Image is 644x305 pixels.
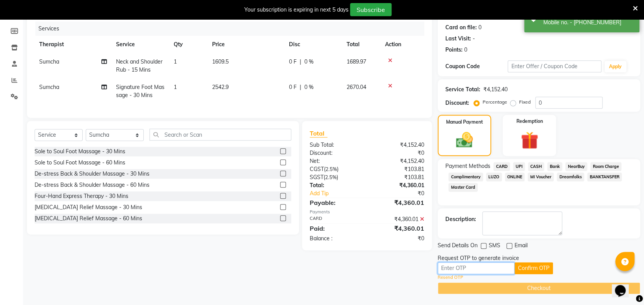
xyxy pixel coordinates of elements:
div: Sole to Soul Foot Massage - 60 Mins [35,159,125,167]
div: [MEDICAL_DATA] Relief Massage - 60 Mins [35,215,142,223]
div: De-stress Back & Shoulder Massage - 30 Mins [35,170,149,178]
div: Payments [310,209,424,215]
span: 1689.97 [347,58,366,65]
iframe: chat widget [612,274,636,297]
div: Your subscription is expiring in next 5 days [244,6,349,14]
span: 1609.5 [212,58,229,65]
label: Manual Payment [446,119,483,126]
div: ( ) [304,165,367,173]
div: Service Total: [445,85,480,94]
span: 0 % [304,83,314,91]
div: ₹4,152.40 [367,157,430,165]
button: Apply [604,61,626,72]
span: NearBuy [565,162,587,171]
div: Card on file: [445,23,477,32]
div: ( ) [304,173,367,181]
button: Subscribe [350,3,392,16]
div: Sole to Soul Foot Massage - 30 Mins [35,147,125,156]
div: ₹4,360.01 [367,215,430,223]
span: 2670.04 [347,84,366,90]
div: Total: [304,181,367,189]
div: Net: [304,157,367,165]
span: 2542.9 [212,84,229,90]
span: CASH [528,162,544,171]
span: SGST [310,174,324,181]
div: ₹4,360.01 [367,181,430,189]
input: Enter OTP [438,262,515,274]
span: Neck and Shoulder Rub - 15 Mins [116,58,163,73]
img: _cash.svg [451,130,478,150]
div: Request OTP to generate invoice [438,254,519,262]
a: Resend OTP [438,274,463,281]
span: 0 F [289,58,297,66]
div: 0 [478,23,481,32]
input: Enter Offer / Coupon Code [508,60,601,72]
div: CARD [304,215,367,223]
span: Master Card [448,183,478,192]
div: Last Visit: [445,35,471,43]
span: 0 F [289,83,297,91]
span: Signature Foot Massage - 30 Mins [116,84,164,99]
div: Services [35,22,430,36]
span: ONLINE [505,173,525,181]
div: ₹4,360.01 [367,224,430,233]
div: Payable: [304,198,367,207]
div: Paid: [304,224,367,233]
span: Email [515,241,528,251]
span: CGST [310,166,324,173]
span: UPI [513,162,525,171]
div: Sub Total: [304,141,367,149]
span: 1 [174,58,177,65]
span: BANKTANSFER [587,173,622,181]
label: Percentage [483,99,507,106]
span: Send Details On [438,241,478,251]
span: Sumcha [39,84,59,90]
div: [MEDICAL_DATA] Relief Massage - 30 Mins [35,203,142,211]
div: Four-Hand Express Therapy - 30 Mins [35,192,128,200]
span: 1 [174,84,177,90]
span: 2.5% [325,166,337,172]
div: Discount: [304,149,367,157]
button: Confirm OTP [515,262,553,274]
div: ₹103.81 [367,173,430,181]
span: Total [310,129,327,137]
span: 0 % [304,58,314,66]
th: Disc [284,36,342,53]
div: Points: [445,46,463,54]
a: Add Tip [304,189,378,198]
span: Complimentary [448,173,483,181]
div: ₹0 [377,189,430,198]
div: De-stress Back & Shoulder Massage - 60 Mins [35,181,149,189]
label: Fixed [519,99,531,106]
div: ₹0 [367,235,430,243]
div: ₹0 [367,149,430,157]
div: ₹103.81 [367,165,430,173]
span: Bank [547,162,562,171]
span: SMS [489,241,500,251]
span: | [300,58,301,66]
label: Redemption [516,118,543,125]
span: CARD [493,162,510,171]
div: Balance : [304,235,367,243]
th: Action [380,36,424,53]
span: MI Voucher [528,173,554,181]
span: | [300,83,301,91]
div: 0 [464,46,467,54]
input: Search or Scan [149,129,291,141]
div: ₹4,152.40 [483,85,508,94]
div: ₹4,360.01 [367,198,430,207]
div: Description: [445,215,476,223]
th: Service [111,36,169,53]
div: - [473,35,475,43]
span: Dreamfolks [557,173,584,181]
th: Therapist [35,36,111,53]
div: Coupon Code [445,62,508,70]
div: Discount: [445,99,469,107]
th: Total [342,36,380,53]
div: ₹4,152.40 [367,141,430,149]
img: _gift.svg [515,129,544,151]
span: LUZO [486,173,502,181]
th: Price [207,36,284,53]
span: Payment Methods [445,162,490,170]
span: Room Charge [590,162,621,171]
